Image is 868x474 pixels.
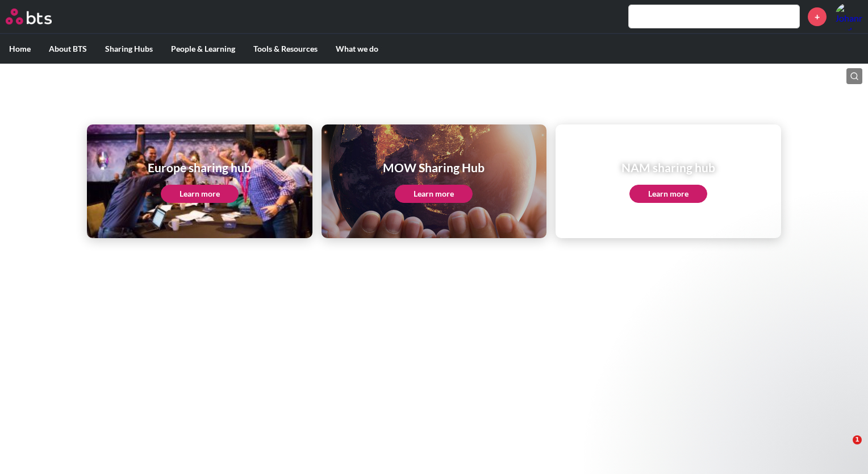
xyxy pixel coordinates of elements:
label: Tools & Resources [244,34,327,64]
h1: Europe sharing hub [148,159,251,176]
h1: NAM sharing hub [621,159,715,176]
a: + [808,7,827,26]
img: BTS Logo [6,9,52,24]
span: 1 [853,435,862,444]
label: What we do [327,34,387,64]
iframe: Intercom live chat [829,435,857,463]
img: Johanna Lindquist [835,3,862,30]
a: Learn more [161,185,239,203]
label: About BTS [40,34,96,64]
a: Go home [6,9,73,24]
a: Learn more [629,185,707,203]
iframe: Intercom notifications message [641,231,868,443]
label: Sharing Hubs [96,34,162,64]
h1: MOW Sharing Hub [383,159,485,176]
label: People & Learning [162,34,244,64]
a: Profile [835,3,862,30]
a: Learn more [395,185,473,203]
